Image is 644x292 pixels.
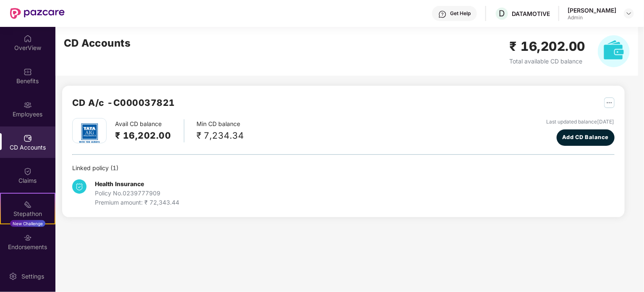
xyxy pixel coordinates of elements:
[72,163,615,173] div: Linked policy ( 1 )
[626,10,632,17] img: svg+xml;base64,PHN2ZyBpZD0iRHJvcGRvd24tMzJ4MzIiIHhtbG5zPSJodHRwOi8vd3d3LnczLm9yZy8yMDAwL3N2ZyIgd2...
[24,101,32,109] img: svg+xml;base64,PHN2ZyBpZD0iRW1wbG95ZWVzIiB4bWxucz0iaHR0cDovL3d3dy53My5vcmcvMjAwMC9zdmciIHdpZHRoPS...
[499,8,505,18] span: D
[510,37,586,56] h2: ₹ 16,202.00
[604,97,615,108] img: svg+xml;base64,PHN2ZyB4bWxucz0iaHR0cDovL3d3dy53My5vcmcvMjAwMC9zdmciIHdpZHRoPSIyNSIgaGVpZ2h0PSIyNS...
[547,118,615,126] div: Last updated balance [DATE]
[95,189,179,198] div: Policy No. 0239777909
[115,129,171,142] h2: ₹ 16,202.00
[75,118,104,148] img: tatag.png
[197,129,244,142] div: ₹ 7,234.34
[115,119,184,142] div: Avail CD balance
[19,272,47,281] div: Settings
[72,179,86,194] img: svg+xml;base64,PHN2ZyB4bWxucz0iaHR0cDovL3d3dy53My5vcmcvMjAwMC9zdmciIHdpZHRoPSIzNCIgaGVpZ2h0PSIzNC...
[568,6,616,14] div: [PERSON_NAME]
[197,119,244,142] div: Min CD balance
[598,35,630,67] img: svg+xml;base64,PHN2ZyB4bWxucz0iaHR0cDovL3d3dy53My5vcmcvMjAwMC9zdmciIHhtbG5zOnhsaW5rPSJodHRwOi8vd3...
[10,220,45,227] div: New Challenge
[438,10,447,18] img: svg+xml;base64,PHN2ZyBpZD0iSGVscC0zMngzMiIgeG1sbnM9Imh0dHA6Ly93d3cudzMub3JnLzIwMDAvc3ZnIiB3aWR0aD...
[10,8,65,19] img: New Pazcare Logo
[9,272,17,281] img: svg+xml;base64,PHN2ZyBpZD0iU2V0dGluZy0yMHgyMCIgeG1sbnM9Imh0dHA6Ly93d3cudzMub3JnLzIwMDAvc3ZnIiB3aW...
[95,180,144,187] b: Health Insurance
[24,200,32,209] img: svg+xml;base64,PHN2ZyB4bWxucz0iaHR0cDovL3d3dy53My5vcmcvMjAwMC9zdmciIHdpZHRoPSIyMSIgaGVpZ2h0PSIyMC...
[24,34,32,43] img: svg+xml;base64,PHN2ZyBpZD0iSG9tZSIgeG1sbnM9Imh0dHA6Ly93d3cudzMub3JnLzIwMDAvc3ZnIiB3aWR0aD0iMjAiIG...
[512,10,550,18] div: DATAMOTIVE
[557,129,615,146] button: Add CD Balance
[24,234,32,242] img: svg+xml;base64,PHN2ZyBpZD0iRW5kb3JzZW1lbnRzIiB4bWxucz0iaHR0cDovL3d3dy53My5vcmcvMjAwMC9zdmciIHdpZH...
[24,134,32,142] img: svg+xml;base64,PHN2ZyBpZD0iQ0RfQWNjb3VudHMiIGRhdGEtbmFtZT0iQ0QgQWNjb3VudHMiIHhtbG5zPSJodHRwOi8vd3...
[24,167,32,176] img: svg+xml;base64,PHN2ZyBpZD0iQ2xhaW0iIHhtbG5zPSJodHRwOi8vd3d3LnczLm9yZy8yMDAwL3N2ZyIgd2lkdGg9IjIwIi...
[72,96,175,110] h2: CD A/c - C000037821
[95,198,179,207] div: Premium amount: ₹ 72,343.44
[510,58,583,65] span: Total available CD balance
[568,14,616,21] div: Admin
[562,133,609,142] span: Add CD Balance
[24,68,32,76] img: svg+xml;base64,PHN2ZyBpZD0iQmVuZWZpdHMiIHhtbG5zPSJodHRwOi8vd3d3LnczLm9yZy8yMDAwL3N2ZyIgd2lkdGg9Ij...
[64,35,131,51] h2: CD Accounts
[1,210,55,218] div: Stepathon
[450,10,471,17] div: Get Help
